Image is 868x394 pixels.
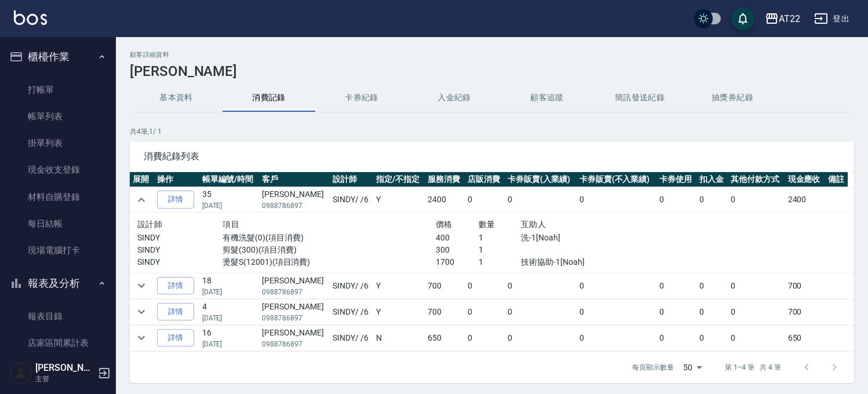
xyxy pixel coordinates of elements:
p: 1 [479,232,521,244]
p: 主管 [35,374,94,384]
p: 300 [436,244,479,256]
td: 0 [657,325,696,351]
p: [DATE] [202,287,257,297]
button: expand row [133,191,150,209]
button: 卡券紀錄 [315,84,408,112]
td: 0 [577,187,657,213]
button: 入金紀錄 [408,84,501,112]
td: 0 [505,273,576,298]
td: 650 [425,325,465,351]
td: 0 [696,187,728,213]
a: 報表目錄 [5,303,111,330]
td: 0 [505,325,576,351]
h2: 顧客詳細資料 [130,51,854,59]
th: 其他付款方式 [728,172,785,187]
td: 0 [465,187,505,213]
button: 顧客追蹤 [501,84,593,112]
p: 0988786897 [262,200,327,211]
td: 16 [199,325,260,351]
a: 詳情 [157,191,194,209]
button: 簡訊發送紀錄 [593,84,686,112]
th: 服務消費 [425,172,465,187]
th: 指定/不指定 [373,172,425,187]
td: SINDY / /6 [330,299,373,324]
td: [PERSON_NAME] [259,325,330,351]
a: 店家區間累計表 [5,330,111,356]
td: 18 [199,273,260,298]
td: 650 [785,325,825,351]
td: 700 [425,299,465,324]
a: 每日結帳 [5,210,111,237]
td: 2400 [425,187,465,213]
a: 現金收支登錄 [5,156,111,183]
button: expand row [133,329,150,346]
td: Y [373,273,425,298]
td: 0 [728,299,785,324]
td: 0 [465,325,505,351]
p: 剪髮(300)(項目消費) [223,244,436,256]
td: 2400 [785,187,825,213]
h5: [PERSON_NAME] [35,362,94,374]
th: 扣入金 [696,172,728,187]
td: 700 [785,273,825,298]
th: 店販消費 [465,172,505,187]
a: 詳情 [157,329,194,347]
td: 0 [657,273,696,298]
td: 0 [728,187,785,213]
th: 卡券使用 [657,172,696,187]
td: [PERSON_NAME] [259,273,330,298]
p: 400 [436,232,479,244]
div: AT22 [779,12,800,26]
span: 價格 [436,220,453,229]
th: 卡券販賣(入業績) [505,172,576,187]
p: [DATE] [202,313,257,323]
td: 4 [199,299,260,324]
p: 1 [479,244,521,256]
td: 0 [696,273,728,298]
th: 帳單編號/時間 [199,172,260,187]
a: 詳情 [157,277,194,295]
td: [PERSON_NAME] [259,299,330,324]
p: 每頁顯示數量 [632,362,674,373]
td: Y [373,299,425,324]
td: 0 [577,273,657,298]
p: SINDY [137,256,223,268]
p: [DATE] [202,200,257,211]
td: 35 [199,187,260,213]
span: 互助人 [521,220,546,229]
td: 0 [696,325,728,351]
p: 1 [479,256,521,268]
button: 消費記錄 [223,84,315,112]
td: 0 [465,273,505,298]
td: 0 [577,325,657,351]
p: 1700 [436,256,479,268]
td: Y [373,187,425,213]
button: 登出 [809,8,854,30]
button: save [731,7,754,30]
button: 櫃檯作業 [5,42,111,72]
a: 詳情 [157,303,194,321]
p: 洗-1[Noah] [521,232,649,244]
p: SINDY [137,232,223,244]
p: 共 4 筆, 1 / 1 [130,126,854,137]
span: 項目 [223,220,239,229]
span: 設計師 [137,220,162,229]
img: Person [9,362,32,385]
div: 50 [679,352,706,383]
td: SINDY / /6 [330,273,373,298]
th: 現金應收 [785,172,825,187]
p: 燙髮S(12001)(項目消費) [223,256,436,268]
td: SINDY / /6 [330,187,373,213]
p: 有機洗髮(0)(項目消費) [223,232,436,244]
span: 消費紀錄列表 [144,151,840,162]
th: 備註 [825,172,848,187]
td: [PERSON_NAME] [259,187,330,213]
th: 操作 [154,172,199,187]
td: 700 [785,299,825,324]
td: 700 [425,273,465,298]
h3: [PERSON_NAME] [130,63,854,79]
p: [DATE] [202,339,257,349]
a: 打帳單 [5,76,111,103]
td: 0 [465,299,505,324]
button: expand row [133,303,150,320]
